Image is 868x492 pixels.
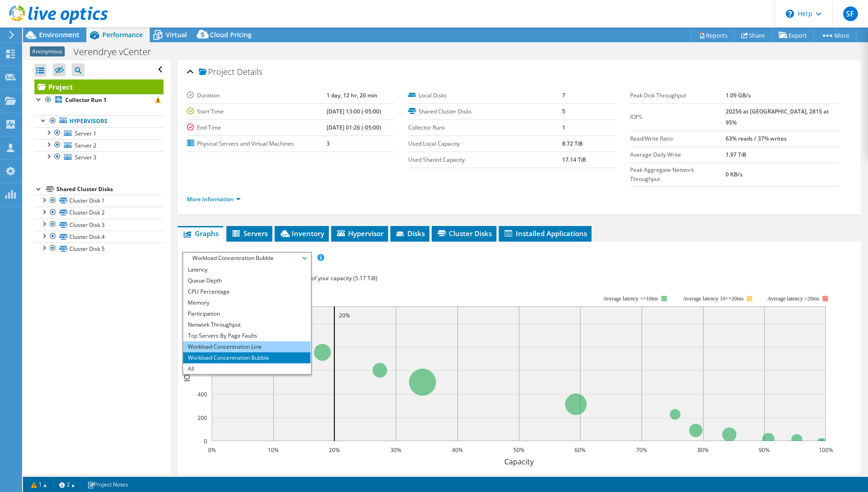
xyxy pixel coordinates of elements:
[183,363,310,374] li: All
[34,94,163,106] a: Collector Run 1
[81,479,135,490] a: Project Notes
[814,28,857,42] a: More
[503,229,587,238] span: Installed Applications
[683,295,744,302] tspan: Average latency 10<=20ms
[691,28,735,42] a: Reports
[630,113,726,122] label: IOPS
[562,124,565,131] b: 1
[759,446,770,454] text: 90%
[772,28,814,42] a: Export
[187,107,327,116] label: Start Time
[504,457,534,467] text: Capacity
[197,390,207,398] text: 400
[75,130,96,137] span: Server 1
[210,30,252,39] span: Cloud Pricing
[452,446,463,454] text: 40%
[182,366,192,382] text: IOPS
[395,229,425,238] span: Disks
[204,437,207,445] text: 0
[630,165,726,184] label: Peak Aggregate Network Throughput
[339,311,350,319] text: 20%
[726,135,787,142] b: 63% reads / 37% writes
[75,141,96,149] span: Server 2
[34,231,163,243] a: Cluster Disk 4
[630,91,726,100] label: Peak Disk Throughput
[630,134,726,143] label: Read/Write Ratio
[34,139,163,151] a: Server 2
[65,96,107,104] b: Collector Run 1
[187,123,327,132] label: End Time
[390,446,401,454] text: 30%
[75,153,96,161] span: Server 3
[187,195,241,203] a: More Information
[562,156,586,164] b: 17.14 TiB
[575,446,586,454] text: 60%
[166,30,187,39] span: Virtual
[199,68,235,77] span: Project
[183,308,310,319] li: Participation
[327,91,378,99] b: 1 day, 12 hr, 26 min
[336,229,383,238] span: Hypervisor
[39,30,79,39] span: Environment
[25,479,53,490] a: 1
[329,446,340,454] text: 20%
[183,352,310,363] li: Workload Concentration Bubble
[734,28,772,42] a: Share
[562,107,565,115] b: 5
[562,91,565,99] b: 7
[408,155,562,164] label: Used Shared Capacity
[182,229,219,238] span: Graphs
[183,264,310,275] li: Latency
[183,275,310,286] li: Queue Depth
[69,47,165,57] h1: Verendrye vCenter
[247,274,378,282] span: 35% of IOPS falls on 20% of your capacity (5.17 TiB)
[34,115,163,127] a: Hypervisors
[436,229,492,238] span: Cluster Disks
[408,123,562,132] label: Collector Runs
[726,107,829,126] b: 20256 at [GEOGRAPHIC_DATA], 2815 at 95%
[819,446,833,454] text: 100%
[102,30,143,39] span: Performance
[327,107,381,115] b: [DATE] 13:00 (-05:00)
[183,297,310,308] li: Memory
[183,319,310,330] li: Network Throughput
[183,286,310,297] li: CPU Percentage
[408,107,562,116] label: Shared Cluster Disks
[34,79,163,94] a: Project
[30,46,65,57] span: Anonymous
[34,219,163,231] a: Cluster Disk 3
[197,414,207,422] text: 200
[786,10,794,18] svg: \n
[726,91,751,99] b: 1.09 GB/s
[208,446,216,454] text: 0%
[268,446,279,454] text: 10%
[327,124,381,131] b: [DATE] 01:26 (-05:00)
[183,341,310,352] li: Workload Concentration Line
[231,229,268,238] span: Servers
[636,446,647,454] text: 70%
[408,139,562,148] label: Used Local Capacity
[56,184,163,195] div: Shared Cluster Disks
[843,6,858,21] span: SF
[237,66,262,77] span: Details
[726,151,746,158] b: 1.97 TiB
[34,151,163,163] a: Server 3
[53,479,81,490] a: 2
[698,446,709,454] text: 80%
[562,140,583,147] b: 8.72 TiB
[188,253,306,264] span: Workload Concentration Bubble
[187,139,327,148] label: Physical Servers and Virtual Machines
[34,195,163,207] a: Cluster Disk 1
[34,207,163,219] a: Cluster Disk 2
[34,127,163,139] a: Server 1
[279,229,324,238] span: Inventory
[183,330,310,341] li: Top Servers By Page Faults
[630,150,726,159] label: Average Daily Write
[34,243,163,254] a: Cluster Disk 5
[513,446,524,454] text: 50%
[327,140,330,147] b: 3
[603,295,658,302] tspan: Average latency <=10ms
[408,91,562,100] label: Local Disks
[187,91,327,100] label: Duration
[726,170,743,178] b: 0 KB/s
